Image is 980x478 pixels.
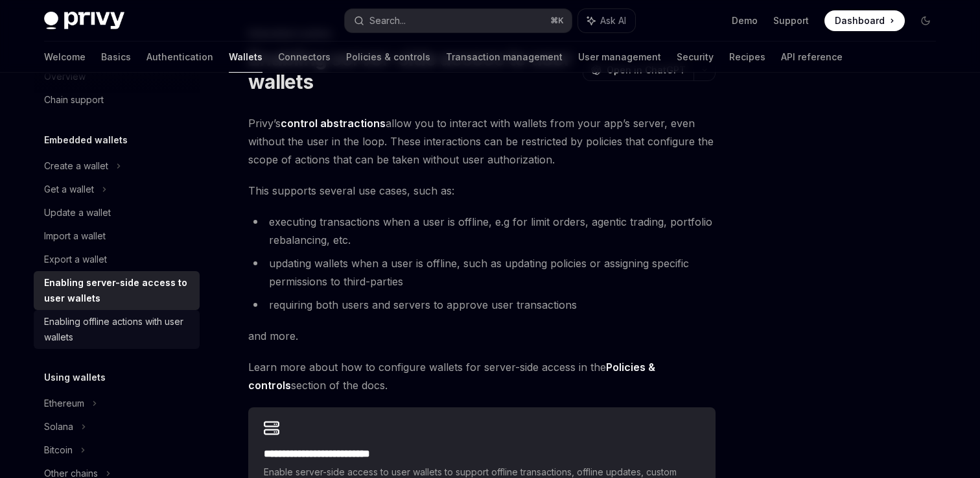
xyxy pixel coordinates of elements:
[44,42,86,73] a: Welcome
[729,42,765,73] a: Recipes
[732,14,758,27] a: Demo
[34,310,200,349] a: Enabling offline actions with user wallets
[824,10,905,31] a: Dashboard
[446,42,563,73] a: Transaction management
[835,14,885,27] span: Dashboard
[550,16,564,26] span: ⌘ K
[369,13,406,29] div: Search...
[600,14,626,27] span: Ask AI
[34,271,200,310] a: Enabling server-side access to user wallets
[44,442,73,458] div: Bitcoin
[248,182,716,200] span: This supports several use cases, such as:
[781,42,843,73] a: API reference
[578,42,661,73] a: User management
[44,205,111,221] div: Update a wallet
[146,42,213,73] a: Authentication
[101,42,131,73] a: Basics
[278,42,331,73] a: Connectors
[34,88,200,112] a: Chain support
[34,248,200,271] a: Export a wallet
[44,92,104,108] div: Chain support
[248,296,716,314] li: requiring both users and servers to approve user transactions
[44,12,124,30] img: dark logo
[346,42,430,73] a: Policies & controls
[345,9,572,32] button: Search...⌘K
[248,327,716,345] span: and more.
[44,228,106,244] div: Import a wallet
[44,370,106,385] h5: Using wallets
[34,201,200,224] a: Update a wallet
[44,396,84,411] div: Ethereum
[677,42,714,73] a: Security
[44,252,107,267] div: Export a wallet
[281,117,386,130] a: control abstractions
[44,314,192,345] div: Enabling offline actions with user wallets
[34,224,200,248] a: Import a wallet
[248,254,716,291] li: updating wallets when a user is offline, such as updating policies or assigning specific permissi...
[44,275,192,306] div: Enabling server-side access to user wallets
[578,9,635,32] button: Ask AI
[44,182,94,197] div: Get a wallet
[44,132,128,148] h5: Embedded wallets
[248,213,716,249] li: executing transactions when a user is offline, e.g for limit orders, agentic trading, portfolio r...
[248,358,716,394] span: Learn more about how to configure wallets for server-side access in the section of the docs.
[915,10,936,31] button: Toggle dark mode
[44,419,73,435] div: Solana
[248,114,716,169] span: Privy’s allow you to interact with wallets from your app’s server, even without the user in the l...
[773,14,809,27] a: Support
[229,42,262,73] a: Wallets
[44,158,108,174] div: Create a wallet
